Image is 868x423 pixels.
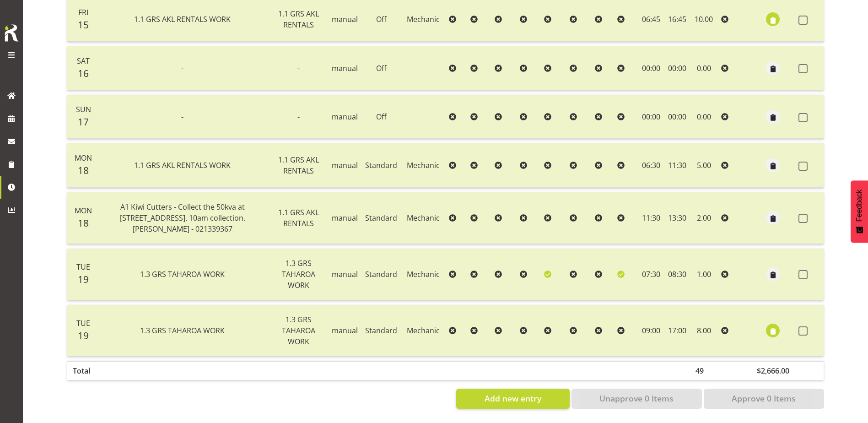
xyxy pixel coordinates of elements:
[361,143,401,187] td: Standard
[690,361,717,380] th: 49
[690,143,717,187] td: 5.00
[77,56,90,66] span: Sat
[664,305,690,356] td: 17:00
[332,112,358,122] span: manual
[332,160,358,170] span: manual
[278,9,319,30] span: 1.1 GRS AKL RENTALS
[638,95,665,139] td: 00:00
[690,95,717,139] td: 0.00
[361,95,401,139] td: Off
[638,305,665,356] td: 09:00
[664,46,690,90] td: 00:00
[638,249,665,300] td: 07:30
[78,18,89,31] span: 15
[78,115,89,128] span: 17
[407,14,440,24] span: Mechanic
[361,305,401,356] td: Standard
[332,213,358,223] span: manual
[282,315,315,347] span: 1.3 GRS TAHAROA WORK
[278,207,319,228] span: 1.1 GRS AKL RENTALS
[638,46,665,90] td: 00:00
[134,160,231,170] span: 1.1 GRS AKL RENTALS WORK
[332,63,358,73] span: manual
[78,164,89,177] span: 18
[332,14,358,24] span: manual
[361,46,401,90] td: Off
[690,305,717,356] td: 8.00
[78,329,89,342] span: 19
[407,213,440,223] span: Mechanic
[134,14,231,24] span: 1.1 GRS AKL RENTALS WORK
[599,392,674,404] span: Unapprove 0 Items
[76,318,90,328] span: Tue
[690,46,717,90] td: 0.00
[407,269,440,279] span: Mechanic
[120,202,245,234] span: A1 Kiwi Cutters - Collect the 50kva at [STREET_ADDRESS]. 10am collection. [PERSON_NAME] - 021339367
[704,389,824,409] button: Approve 0 Items
[407,325,440,336] span: Mechanic
[181,112,183,122] span: -
[690,249,717,300] td: 1.00
[664,143,690,187] td: 11:30
[78,273,89,286] span: 19
[664,95,690,139] td: 00:00
[75,153,92,163] span: Mon
[361,192,401,244] td: Standard
[456,389,569,409] button: Add new entry
[297,112,300,122] span: -
[78,67,89,80] span: 16
[278,155,319,176] span: 1.1 GRS AKL RENTALS
[855,190,863,222] span: Feedback
[76,262,90,272] span: Tue
[282,258,315,290] span: 1.3 GRS TAHAROA WORK
[407,160,440,170] span: Mechanic
[361,249,401,300] td: Standard
[76,104,91,114] span: Sun
[297,63,300,73] span: -
[332,269,358,279] span: manual
[664,249,690,300] td: 08:30
[664,192,690,244] td: 13:30
[732,392,796,404] span: Approve 0 Items
[485,392,541,404] span: Add new entry
[140,269,225,279] span: 1.3 GRS TAHAROA WORK
[690,192,717,244] td: 2.00
[181,63,183,73] span: -
[140,325,225,336] span: 1.3 GRS TAHAROA WORK
[2,23,21,43] img: Rosterit icon logo
[571,389,702,409] button: Unapprove 0 Items
[751,361,795,380] th: $2,666.00
[67,361,96,380] th: Total
[78,217,89,229] span: 18
[638,143,665,187] td: 06:30
[332,325,358,336] span: manual
[75,206,92,216] span: Mon
[78,7,88,17] span: Fri
[638,192,665,244] td: 11:30
[851,180,868,243] button: Feedback - Show survey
